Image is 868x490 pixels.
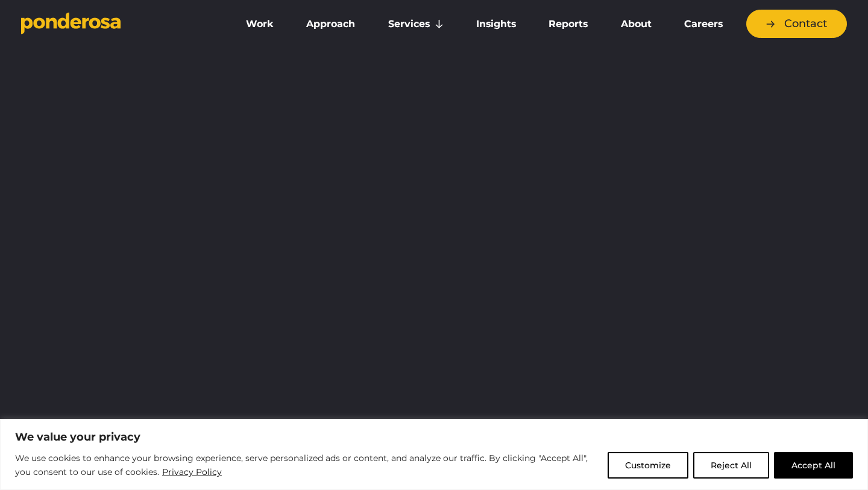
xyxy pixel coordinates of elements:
a: Approach [292,11,369,37]
button: Accept All [774,452,853,479]
a: Reports [535,11,602,37]
button: Reject All [693,452,769,479]
p: We use cookies to enhance your browsing experience, serve personalized ads or content, and analyz... [15,451,599,480]
a: About [606,11,665,37]
a: Contact [746,10,847,38]
a: Work [232,11,288,37]
button: Customize [608,452,688,479]
a: Privacy Policy [162,465,222,479]
a: Careers [670,11,737,37]
p: We value your privacy [15,430,853,444]
a: Go to homepage [21,12,214,36]
a: Services [374,11,458,37]
a: Insights [462,11,530,37]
